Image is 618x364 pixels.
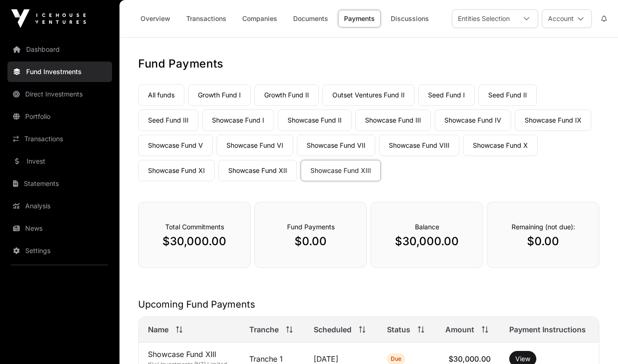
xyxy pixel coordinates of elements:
[542,9,592,28] button: Account
[138,84,184,106] a: All funds
[509,324,586,335] span: Payment Instructions
[7,196,112,216] a: Analysis
[217,135,293,156] a: Showcase Fund VI
[571,319,618,364] iframe: Chat Widget
[138,298,599,311] h2: Upcoming Fund Payments
[274,234,348,249] p: $0.00
[418,84,475,106] a: Seed Fund I
[301,160,381,181] a: Showcase Fund XIII
[506,234,580,249] p: $0.00
[435,110,511,131] a: Showcase Fund IV
[138,110,198,131] a: Seed Fund III
[7,151,112,172] a: Invest
[287,223,335,231] span: Fund Payments
[138,135,213,156] a: Showcase Fund V
[391,355,401,363] span: Due
[452,10,515,27] div: Entities Selection
[138,160,215,181] a: Showcase Fund XI
[287,10,334,27] a: Documents
[180,10,232,27] a: Transactions
[387,324,410,335] span: Status
[188,84,251,106] a: Growth Fund I
[379,135,459,156] a: Showcase Fund VIII
[236,10,283,27] a: Companies
[385,10,435,27] a: Discussions
[449,354,491,364] span: $30,000.00
[148,324,169,335] span: Name
[7,218,112,239] a: News
[7,62,112,82] a: Fund Investments
[7,129,112,149] a: Transactions
[254,84,319,106] a: Growth Fund II
[415,223,439,231] span: Balance
[278,110,351,131] a: Showcase Fund II
[355,110,431,131] a: Showcase Fund III
[512,223,575,231] span: Remaining (not due):
[7,84,112,104] a: Direct Investments
[515,110,591,131] a: Showcase Fund IX
[7,240,112,261] a: Settings
[7,39,112,60] a: Dashboard
[138,56,599,71] h1: Fund Payments
[249,324,279,335] span: Tranche
[297,135,375,156] a: Showcase Fund VII
[463,135,538,156] a: Showcase Fund X
[323,84,414,106] a: Outset Ventures Fund II
[165,223,224,231] span: Total Commitments
[390,234,464,249] p: $30,000.00
[338,10,381,27] a: Payments
[7,106,112,127] a: Portfolio
[478,84,537,106] a: Seed Fund II
[134,10,176,27] a: Overview
[445,324,474,335] span: Amount
[314,324,351,335] span: Scheduled
[202,110,274,131] a: Showcase Fund I
[11,9,86,28] img: Icehouse Ventures Logo
[7,173,112,194] a: Statements
[218,160,297,181] a: Showcase Fund XII
[157,234,232,249] p: $30,000.00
